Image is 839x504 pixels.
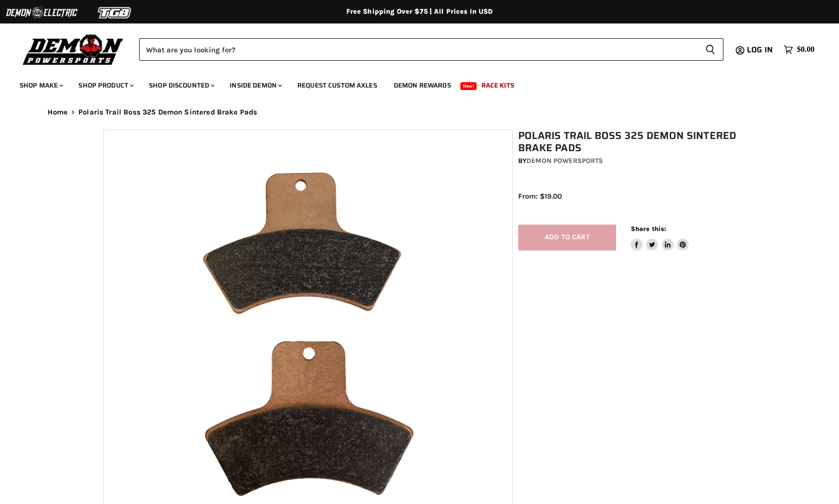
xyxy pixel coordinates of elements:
img: Demon Electric Logo 2 [5,3,78,22]
a: Request Custom Axles [290,75,384,95]
aside: Share this: [631,225,689,251]
a: Inside Demon [222,75,288,95]
ul: Main menu [12,71,812,95]
div: Free Shipping Over $75 | All Prices In USD [28,7,812,16]
a: Race Kits [474,75,522,95]
a: Log in [743,46,779,54]
span: Polaris Trail Boss 325 Demon Sintered Brake Pads [78,108,257,116]
span: New! [460,82,477,90]
a: $0.00 [779,43,819,57]
form: Product [139,38,723,61]
h1: Polaris Trail Boss 325 Demon Sintered Brake Pads [518,130,742,154]
a: Demon Powersports [527,157,603,165]
span: $0.00 [797,45,815,54]
button: Search [697,38,723,61]
a: Shop Discounted [142,75,220,95]
span: Log in [747,44,773,56]
input: Search [139,38,697,61]
span: From: $19.00 [518,192,562,201]
a: Shop Product [71,75,140,95]
span: Share this: [631,225,666,232]
nav: Breadcrumbs [28,108,812,116]
img: Demon Powersports [20,32,127,67]
a: Demon Rewards [386,75,458,95]
a: Shop Make [12,75,69,95]
div: by [518,156,742,166]
a: Home [48,108,68,116]
img: TGB Logo 2 [78,3,152,22]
